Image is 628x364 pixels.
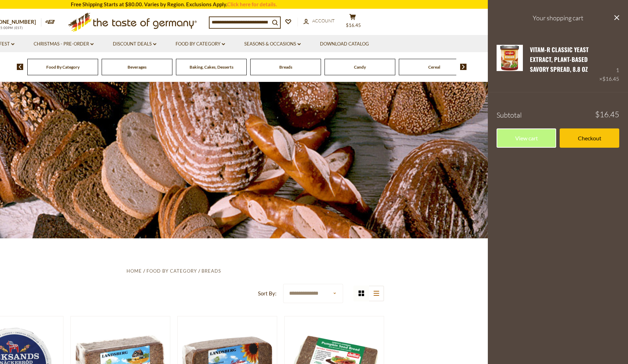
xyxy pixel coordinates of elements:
a: Checkout [560,128,619,148]
span: Account [312,18,335,23]
a: Breads [202,268,221,274]
a: Food By Category [146,268,197,274]
a: Candy [354,64,366,70]
span: $16.45 [595,111,619,118]
a: Click here for details. [227,1,277,7]
a: Account [303,17,335,25]
img: Vitam-R Classic Yeast Extract, Plant-Based Savory Spread, 8.8 oz [497,45,523,71]
a: Home [127,268,142,274]
a: Food By Category [46,64,80,70]
a: Cereal [428,64,440,70]
button: $16.45 [342,14,363,31]
img: next arrow [460,64,467,70]
a: Download Catalog [320,40,369,48]
label: Sort By: [258,289,277,298]
img: previous arrow [17,64,23,70]
a: Food By Category [176,40,225,48]
a: Vitam-R Classic Yeast Extract, Plant-Based Savory Spread, 8.8 oz [497,45,523,84]
span: $16.45 [346,22,361,28]
a: View cart [497,128,556,148]
a: Beverages [128,64,146,70]
a: Baking, Cakes, Desserts [190,64,233,70]
a: Christmas - PRE-ORDER [34,40,94,48]
a: Discount Deals [113,40,156,48]
span: Subtotal [497,111,522,119]
a: Seasons & Occasions [244,40,301,48]
a: Breads [279,64,292,70]
span: $16.45 [602,76,619,82]
a: Vitam-R Classic Yeast Extract, Plant-Based Savory Spread, 8.8 oz [530,45,589,74]
div: 1 × [599,45,619,84]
